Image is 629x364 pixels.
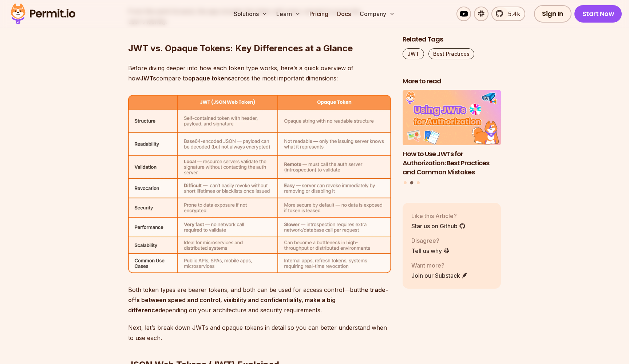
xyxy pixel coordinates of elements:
[188,75,231,82] strong: opaque tokens
[534,5,571,23] a: Sign In
[334,7,354,21] a: Docs
[128,323,391,343] p: Next, let’s break down JWTs and opaque tokens in detail so you can better understand when to use ...
[403,90,501,186] div: Posts
[7,1,79,26] img: Permit logo
[128,286,388,314] strong: the trade-offs between speed and control, visibility and confidentiality, make a big difference
[128,285,391,315] p: Both token types are bearer tokens, and both can be used for access control—but depending on your...
[417,181,420,184] button: Go to slide 3
[411,222,466,230] a: Star us on Github
[357,7,398,21] button: Company
[403,35,501,44] h2: Related Tags
[273,7,304,21] button: Learn
[128,95,391,273] img: image.png
[428,48,474,59] a: Best Practices
[411,236,450,245] p: Disagree?
[504,9,520,18] span: 5.4k
[403,48,424,59] a: JWT
[574,5,622,23] a: Start Now
[403,77,501,86] h2: More to read
[128,63,391,83] p: Before diving deeper into how each token type works, here’s a quick overview of how compare to ac...
[403,90,501,177] a: How to Use JWTs for Authorization: Best Practices and Common MistakesHow to Use JWTs for Authoriz...
[411,271,468,280] a: Join our Substack
[411,211,466,220] p: Like this Article?
[306,7,331,21] a: Pricing
[411,246,450,255] a: Tell us why
[404,181,407,184] button: Go to slide 1
[140,75,156,82] strong: JWTs
[231,7,270,21] button: Solutions
[403,90,501,146] img: How to Use JWTs for Authorization: Best Practices and Common Mistakes
[403,150,501,177] h3: How to Use JWTs for Authorization: Best Practices and Common Mistakes
[128,43,353,54] strong: JWT vs. Opaque Tokens: Key Differences at a Glance
[403,90,501,177] li: 2 of 3
[411,261,468,270] p: Want more?
[491,7,525,21] a: 5.4k
[410,181,414,185] button: Go to slide 2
